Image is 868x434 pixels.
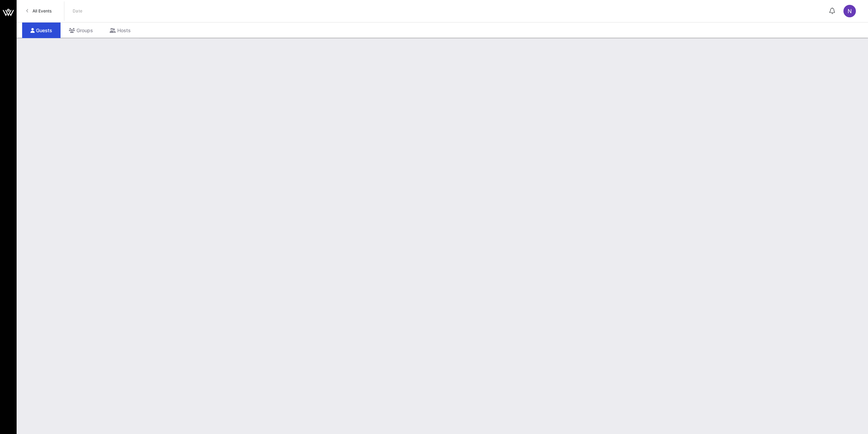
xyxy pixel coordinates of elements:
p: Date [73,8,83,15]
span: N [848,8,852,15]
div: Groups [61,23,101,38]
span: All Events [33,8,52,14]
div: Hosts [101,23,139,38]
div: N [843,5,856,17]
a: All Events [22,6,56,17]
div: Guests [22,23,61,38]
